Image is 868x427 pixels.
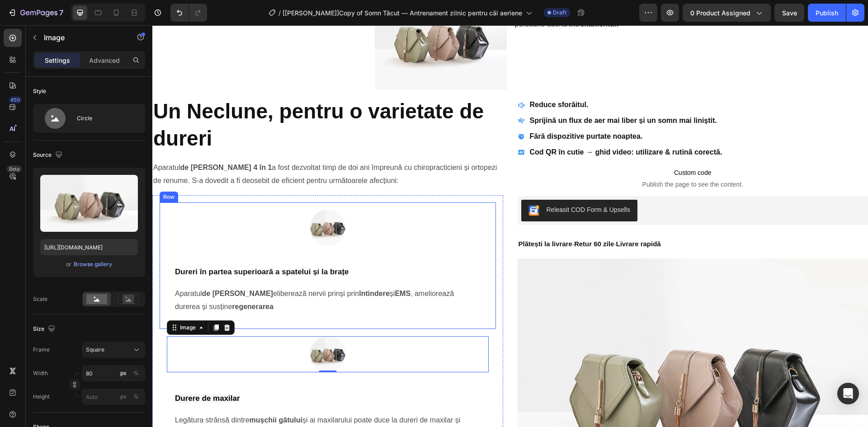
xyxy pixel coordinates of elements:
[45,56,70,65] p: Settings
[152,25,868,427] iframe: Design area
[118,368,129,379] button: %
[44,32,121,43] p: Image
[23,264,302,285] span: Aparatul eliberează nervii prinși prin și , ameliorează durerea și susține
[690,8,750,18] span: 0 product assigned
[133,369,139,377] div: %
[82,389,145,405] input: px%
[782,9,797,17] span: Save
[131,391,142,402] button: px
[816,8,838,18] div: Publish
[33,393,50,401] label: Height
[50,264,121,272] strong: de [PERSON_NAME]
[377,123,570,131] strong: Cod QR în cutie → ghid video: utilizare & rutină corectă.
[463,215,508,222] strong: Livrare rapidă
[86,346,104,354] span: Square
[683,4,771,22] button: 0 product assigned
[66,259,71,270] span: or
[170,4,207,22] div: Undo/Redo
[366,215,509,222] span: · ·
[28,138,120,146] strong: de [PERSON_NAME] 4 în 1
[394,180,478,189] div: Releasit COD Form & Upsells
[23,369,88,377] strong: Durere de maxilar
[33,323,57,335] div: Size
[131,368,142,379] button: px
[89,56,120,65] p: Advanced
[9,96,22,103] div: 450
[7,165,22,173] div: Beta
[837,383,859,404] div: Open Intercom Messenger
[774,4,804,22] button: Save
[33,149,64,161] div: Source
[1,138,344,159] span: Aparatul a fost dezvoltat timp de doi ani împreună cu chiropracticieni și ortopezi de renume. S-a...
[120,369,127,377] div: px
[377,91,565,99] strong: Sprijină un flux de aer mai liber și un somn mai liniștit.
[366,215,420,222] strong: Plătești la livrare
[157,311,193,347] img: image_demo.jpg
[4,4,67,22] button: 7
[9,168,24,176] div: Row
[242,264,258,272] strong: EMS
[808,4,846,22] button: Publish
[118,391,129,402] button: %
[553,9,566,17] span: Draft
[369,174,485,196] button: Releasit COD Form & Upsells
[377,107,491,115] strong: Fără dispozitive purtate noaptea.
[40,175,138,232] img: preview-image
[422,215,462,222] strong: Retur 60 zile
[365,142,716,153] span: Custom code
[97,391,150,399] strong: mușchii gâtului
[74,260,112,268] div: Browse gallery
[207,264,237,272] strong: întindere
[283,8,522,18] span: [[PERSON_NAME]]Copy of Somn Tăcut — Antrenament zilnic pentru căi aeriene
[376,180,387,191] img: CKKYs5695_ICEAE=.webp
[33,369,48,377] label: Width
[73,260,113,269] button: Browse gallery
[33,87,46,95] div: Style
[40,239,138,255] input: https://example.com/image.jpg
[23,242,197,251] strong: Dureri în partea superioară a spatelui și la brațe
[120,393,127,401] div: px
[278,8,281,18] span: /
[26,298,45,306] div: Image
[157,184,193,221] img: image_demo.jpg
[77,108,132,129] div: Circle
[133,393,139,401] div: %
[80,277,121,285] strong: regenerarea
[377,75,436,83] strong: Reduce sforăitul.
[82,342,145,358] button: Square
[33,346,50,354] label: Frame
[82,365,145,381] input: px%
[365,155,716,164] span: Publish the page to see the content.
[59,7,63,18] p: 7
[33,295,47,303] div: Scale
[1,74,331,125] strong: Un Neclune, pentru o varietate de dureri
